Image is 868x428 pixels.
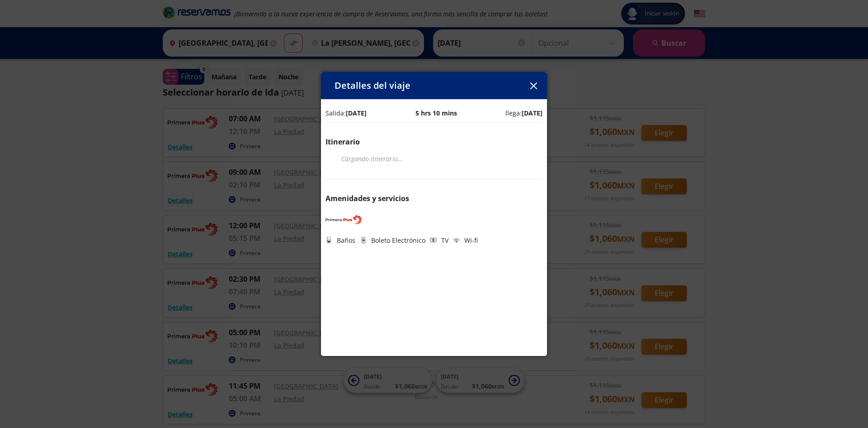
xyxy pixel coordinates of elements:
[341,154,403,163] em: Cargando itinerario ...
[505,108,542,118] p: llega:
[464,236,478,245] p: Wi-fi
[325,193,542,204] p: Amenidades y servicios
[346,109,367,117] b: [DATE]
[335,79,410,92] p: Detalles del viaje
[522,109,542,117] b: [DATE]
[337,236,355,245] p: Baños
[325,108,367,118] p: Salida:
[441,236,448,245] p: TV
[325,136,542,147] p: Itinerario
[415,108,457,118] p: 5 hrs 10 mins
[325,213,362,226] img: PRIMERA PLUS
[371,236,425,245] p: Boleto Electrónico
